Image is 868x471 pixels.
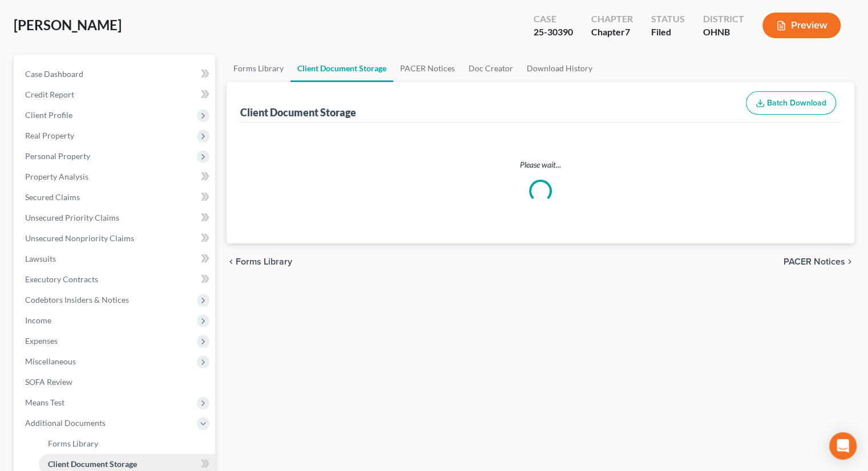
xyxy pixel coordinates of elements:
[591,26,633,39] div: Chapter
[25,397,64,407] span: Means Test
[784,257,854,266] button: PACER Notices chevron_right
[534,13,573,26] div: Case
[393,55,462,82] a: PACER Notices
[520,55,599,82] a: Download History
[25,377,72,387] span: SOFA Review
[25,131,74,140] span: Real Property
[240,105,356,119] div: Client Document Storage
[25,192,80,202] span: Secured Claims
[290,55,393,82] a: Client Document Storage
[784,257,845,266] span: PACER Notices
[703,26,744,39] div: OHNB
[236,257,292,266] span: Forms Library
[16,187,215,208] a: Secured Claims
[25,151,90,161] span: Personal Property
[25,336,58,346] span: Expenses
[25,172,88,181] span: Property Analysis
[16,372,215,392] a: SOFA Review
[845,257,854,266] i: chevron_right
[48,438,98,448] span: Forms Library
[534,26,573,39] div: 25-30390
[16,208,215,228] a: Unsecured Priority Claims
[25,90,74,99] span: Credit Report
[25,315,51,325] span: Income
[25,233,134,243] span: Unsecured Nonpriority Claims
[227,257,236,266] i: chevron_left
[25,254,56,263] span: Lawsuits
[227,55,290,82] a: Forms Library
[651,26,685,39] div: Filed
[16,249,215,269] a: Lawsuits
[651,13,685,26] div: Status
[703,13,744,26] div: District
[16,167,215,187] a: Property Analysis
[25,356,76,366] span: Miscellaneous
[25,110,72,120] span: Client Profile
[767,98,826,108] span: Batch Download
[462,55,520,82] a: Doc Creator
[39,433,215,454] a: Forms Library
[829,432,857,460] div: Open Intercom Messenger
[25,213,119,222] span: Unsecured Priority Claims
[762,13,841,38] button: Preview
[227,257,292,266] button: chevron_left Forms Library
[16,228,215,249] a: Unsecured Nonpriority Claims
[14,17,122,33] span: [PERSON_NAME]
[16,64,215,84] a: Case Dashboard
[25,69,83,79] span: Case Dashboard
[48,459,137,469] span: Client Document Storage
[746,91,836,115] button: Batch Download
[25,274,98,284] span: Executory Contracts
[25,418,106,428] span: Additional Documents
[591,13,633,26] div: Chapter
[16,84,215,105] a: Credit Report
[25,295,129,304] span: Codebtors Insiders & Notices
[243,159,838,170] p: Please wait...
[625,26,630,37] span: 7
[16,269,215,290] a: Executory Contracts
